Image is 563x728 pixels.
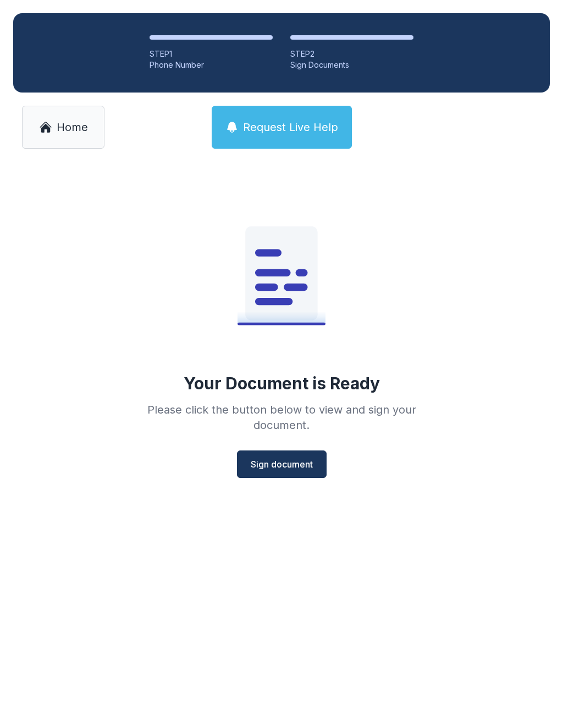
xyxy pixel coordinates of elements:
div: Please click the button below to view and sign your document. [123,402,440,433]
span: Home [57,119,88,135]
div: STEP 2 [290,48,413,59]
div: STEP 1 [150,48,273,59]
div: Phone Number [150,59,273,70]
div: Sign Documents [290,59,413,70]
span: Sign document [251,458,313,471]
div: Your Document is Ready [184,373,380,393]
span: Request Live Help [243,119,338,135]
